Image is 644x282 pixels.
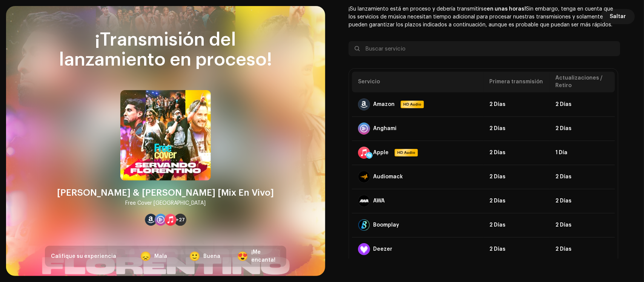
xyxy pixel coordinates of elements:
[45,30,286,70] div: ¡Transmisión del lanzamiento en proceso!
[487,6,526,12] b: en unas horas!
[549,213,615,237] td: 2 Días
[549,92,615,116] td: 2 Días
[373,126,397,132] div: Anghami
[601,9,635,24] button: Saltar
[549,72,615,92] th: Actualizaciones / Retiro
[352,72,484,92] th: Servicio
[549,237,615,261] td: 2 Días
[373,222,399,228] div: Boomplay
[57,187,274,199] div: [PERSON_NAME] & [PERSON_NAME] [Mix En Vivo]
[373,246,392,252] div: Deezer
[484,92,549,116] td: 2 Días
[373,198,385,204] div: AWA
[373,150,389,156] div: Apple
[349,41,620,56] input: Buscar servicio
[120,90,211,181] img: b6b73568-195f-47fc-adfb-9335ee3c651c
[154,253,167,261] div: Mala
[373,101,395,107] div: Amazon
[484,72,549,92] th: Primera transmisión
[484,116,549,141] td: 2 Días
[484,141,549,165] td: 2 Días
[549,141,615,165] td: 1 Día
[125,199,206,208] div: Free Cover [GEOGRAPHIC_DATA]
[176,217,185,223] span: +27
[484,213,549,237] td: 2 Días
[549,116,615,141] td: 2 Días
[237,252,248,261] div: 😍
[484,189,549,213] td: 2 Días
[549,165,615,189] td: 2 Días
[395,150,417,156] span: HD Audio
[203,253,220,261] div: Buena
[140,252,151,261] div: 😞
[189,252,200,261] div: 🙂
[484,237,549,261] td: 2 Días
[373,174,403,180] div: Audiomack
[484,165,549,189] td: 2 Días
[251,248,275,264] div: ¡Me encanta!
[610,9,626,24] span: Saltar
[51,254,116,259] span: Califique su experiencia
[401,101,423,107] span: HD Audio
[349,5,620,29] p: ¡Su lanzamiento está en proceso y debería transmitirse Sin embargo, tenga en cuenta que los servi...
[549,189,615,213] td: 2 Días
